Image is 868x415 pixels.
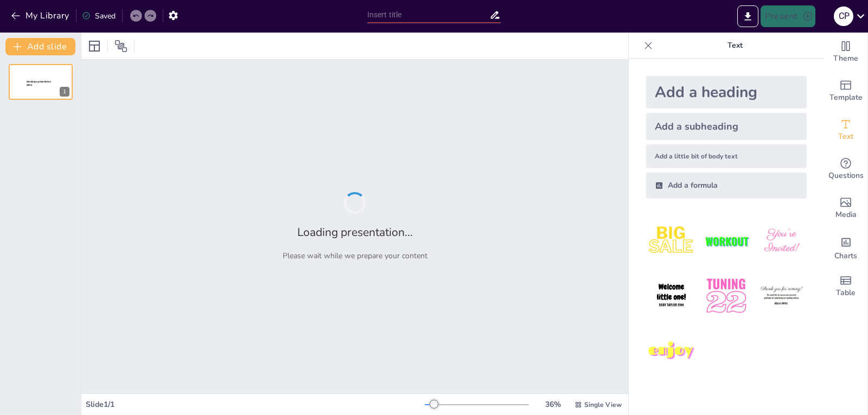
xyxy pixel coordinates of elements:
button: С Р [834,5,853,27]
div: Change the overall theme [824,33,867,72]
img: 3.jpeg [756,216,807,266]
div: Add ready made slides [824,72,867,111]
span: Charts [834,250,857,262]
div: Saved [82,11,116,21]
span: Table [836,287,856,299]
div: Layout [86,37,103,55]
span: Media [835,209,857,221]
span: Single View [584,400,622,409]
div: 36 % [540,399,566,410]
span: Text [838,131,853,143]
div: Add a heading [646,76,807,108]
div: Add text boxes [824,111,867,150]
div: Add images, graphics, shapes or video [824,189,867,228]
img: 4.jpeg [646,271,697,321]
div: С Р [834,7,853,26]
button: Export to PowerPoint [737,5,758,27]
span: Template [829,92,863,104]
div: 1 [9,64,73,100]
div: Add a table [824,267,867,306]
span: Sendsteps presentation editor [27,80,51,86]
button: My Library [8,7,74,24]
div: 1 [60,87,69,97]
img: 2.jpeg [701,216,751,266]
input: Insert title [367,7,490,23]
button: Add slide [5,38,75,55]
p: Please wait while we prepare your content [283,251,427,261]
div: Add a formula [646,173,807,199]
div: Add a little bit of body text [646,144,807,168]
img: 1.jpeg [646,216,697,266]
img: 5.jpeg [701,271,751,321]
p: Text [657,33,813,59]
button: Present [761,5,815,27]
div: Slide 1 / 1 [86,399,425,410]
span: Position [114,40,127,53]
img: 6.jpeg [756,271,807,321]
div: Get real-time input from your audience [824,150,867,189]
img: 7.jpeg [646,326,697,376]
h2: Loading presentation... [297,225,413,240]
span: Theme [833,53,858,65]
div: Add charts and graphs [824,228,867,267]
span: Questions [828,170,864,182]
div: Add a subheading [646,113,807,140]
